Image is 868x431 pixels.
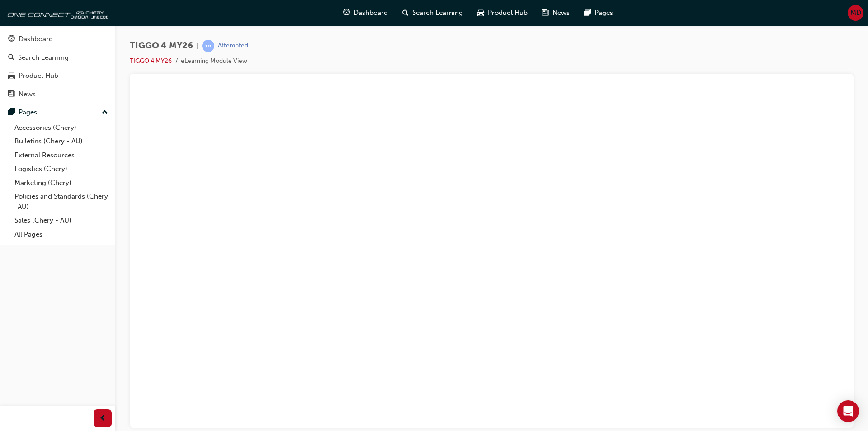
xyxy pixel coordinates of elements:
[11,162,112,176] a: Logistics (Chery)
[11,176,112,190] a: Marketing (Chery)
[850,8,861,18] span: MD
[535,4,577,22] a: news-iconNews
[5,4,108,22] img: oneconnect
[584,7,591,19] span: pages-icon
[19,71,58,81] div: Product Hub
[4,49,112,66] a: Search Learning
[336,4,395,22] a: guage-iconDashboard
[19,107,37,118] div: Pages
[8,72,15,80] span: car-icon
[11,134,112,148] a: Bulletins (Chery - AU)
[470,4,535,22] a: car-iconProduct Hub
[4,104,112,121] button: Pages
[594,8,613,18] span: Pages
[19,89,36,99] div: News
[4,29,112,104] button: DashboardSearch LearningProduct HubNews
[11,121,112,135] a: Accessories (Chery)
[4,86,112,103] a: News
[848,5,863,21] button: MD
[354,8,388,18] span: Dashboard
[477,7,484,19] span: car-icon
[11,189,112,213] a: Policies and Standards (Chery -AU)
[343,7,350,19] span: guage-icon
[412,8,463,18] span: Search Learning
[197,41,198,51] span: |
[11,148,112,162] a: External Resources
[11,213,112,227] a: Sales (Chery - AU)
[552,8,570,18] span: News
[130,57,172,65] a: TIGGO 4 MY26
[19,34,53,44] div: Dashboard
[837,400,859,422] div: Open Intercom Messenger
[577,4,620,22] a: pages-iconPages
[130,41,193,51] span: TIGGO 4 MY26
[8,35,15,43] span: guage-icon
[99,413,106,424] span: prev-icon
[202,40,214,52] span: learningRecordVerb_ATTEMPT-icon
[4,31,112,47] a: Dashboard
[402,7,409,19] span: search-icon
[488,8,528,18] span: Product Hub
[102,107,108,118] span: up-icon
[542,7,549,19] span: news-icon
[395,4,470,22] a: search-iconSearch Learning
[8,54,14,62] span: search-icon
[4,67,112,84] a: Product Hub
[18,52,69,63] div: Search Learning
[11,227,112,242] a: All Pages
[8,90,15,99] span: news-icon
[181,56,247,66] li: eLearning Module View
[8,109,15,117] span: pages-icon
[218,42,248,50] div: Attempted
